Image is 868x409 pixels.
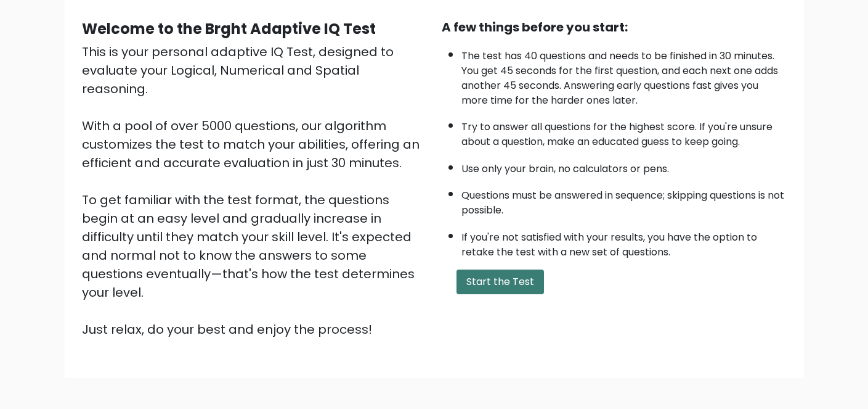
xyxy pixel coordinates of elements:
div: A few things before you start: [442,18,787,36]
b: Welcome to the Brght Adaptive IQ Test [82,19,376,39]
li: Questions must be answered in sequence; skipping questions is not possible. [461,182,787,218]
button: Start the Test [456,270,544,294]
li: Try to answer all questions for the highest score. If you're unsure about a question, make an edu... [461,114,787,149]
div: This is your personal adaptive IQ Test, designed to evaluate your Logical, Numerical and Spatial ... [82,43,427,339]
li: If you're not satisfied with your results, you have the option to retake the test with a new set ... [461,224,787,260]
li: The test has 40 questions and needs to be finished in 30 minutes. You get 45 seconds for the firs... [461,43,787,108]
li: Use only your brain, no calculators or pens. [461,155,787,176]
